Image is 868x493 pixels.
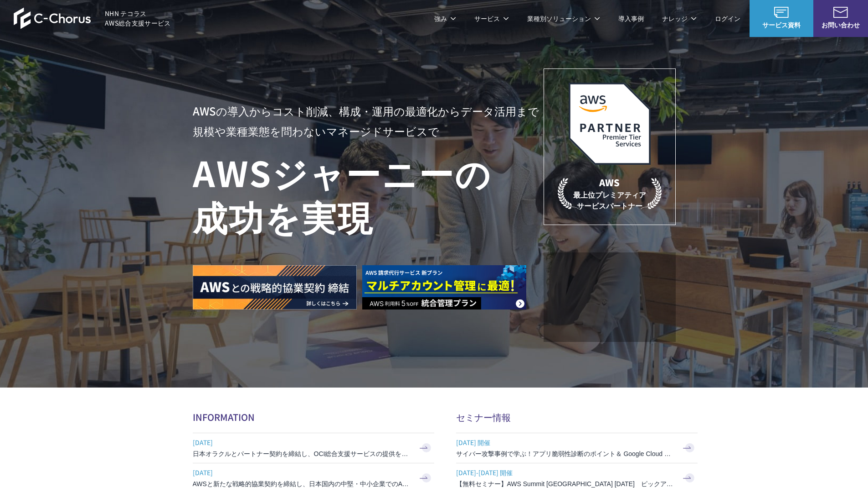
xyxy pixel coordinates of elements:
h3: AWSと新たな戦略的協業契約を締結し、日本国内の中堅・中小企業でのAWS活用を加速 [193,479,411,488]
p: AWSの導入からコスト削減、 構成・運用の最適化からデータ活用まで 規模や業種業態を問わない マネージドサービスで [193,101,544,141]
em: AWS [599,176,620,189]
a: [DATE]-[DATE] 開催 【無料セミナー】AWS Summit [GEOGRAPHIC_DATA] [DATE] ピックアップセッション [456,463,698,493]
img: 契約件数 [562,266,657,333]
img: AWS請求代行サービス 統合管理プラン [362,265,526,309]
span: [DATE] [193,435,411,449]
span: お問い合わせ [813,20,868,30]
span: サービス資料 [750,20,813,30]
span: [DATE] [193,466,411,479]
p: サービス [474,14,509,23]
h3: 日本オラクルとパートナー契約を締結し、OCI総合支援サービスの提供を開始 [193,449,411,458]
p: 業種別ソリューション [527,14,600,23]
img: AWSとの戦略的協業契約 締結 [193,265,357,309]
a: 導入事例 [618,14,644,23]
p: 最上位プレミアティア サービスパートナー [558,176,662,211]
img: AWSプレミアティアサービスパートナー [569,83,651,165]
h1: AWS ジャーニーの 成功を実現 [193,150,544,238]
a: [DATE] 開催 サイバー攻撃事例で学ぶ！アプリ脆弱性診断のポイント＆ Google Cloud セキュリティ対策 [456,433,698,463]
span: [DATE]-[DATE] 開催 [456,466,675,479]
p: 強み [434,14,456,23]
h3: サイバー攻撃事例で学ぶ！アプリ脆弱性診断のポイント＆ Google Cloud セキュリティ対策 [456,449,675,458]
h2: セミナー情報 [456,410,698,424]
a: ログイン [715,14,740,23]
span: NHN テコラス AWS総合支援サービス [105,9,171,28]
p: ナレッジ [662,14,697,23]
a: AWS総合支援サービス C-Chorus NHN テコラスAWS総合支援サービス [14,7,171,29]
img: お問い合わせ [833,7,848,18]
a: [DATE] AWSと新たな戦略的協業契約を締結し、日本国内の中堅・中小企業でのAWS活用を加速 [193,463,434,493]
h2: INFORMATION [193,410,434,424]
img: AWS総合支援サービス C-Chorus サービス資料 [774,7,789,18]
h3: 【無料セミナー】AWS Summit [GEOGRAPHIC_DATA] [DATE] ピックアップセッション [456,479,675,488]
a: [DATE] 日本オラクルとパートナー契約を締結し、OCI総合支援サービスの提供を開始 [193,433,434,463]
span: [DATE] 開催 [456,435,675,449]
